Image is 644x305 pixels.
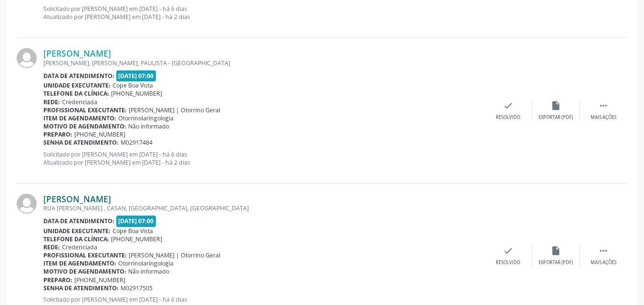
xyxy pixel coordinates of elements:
[111,235,162,243] span: [PHONE_NUMBER]
[43,204,484,212] div: RUA [PERSON_NAME] , CASAN, [GEOGRAPHIC_DATA], [GEOGRAPHIC_DATA]
[591,114,616,121] div: Mais ações
[118,259,174,267] span: Otorrinolaringologia
[43,227,111,235] b: Unidade executante:
[503,246,513,256] i: check
[43,243,60,251] b: Rede:
[62,98,97,106] span: Credenciada
[43,130,72,138] b: Preparo:
[43,284,119,292] b: Senha de atendimento:
[43,276,72,284] b: Preparo:
[43,59,484,67] div: [PERSON_NAME], [PERSON_NAME], PAULISTA - [GEOGRAPHIC_DATA]
[111,89,162,98] span: [PHONE_NUMBER]
[43,5,484,21] p: Solicitado por [PERSON_NAME] em [DATE] - há 6 dias Atualizado por [PERSON_NAME] em [DATE] - há 2 ...
[43,48,111,59] a: [PERSON_NAME]
[112,81,153,89] span: Cope Boa Vista
[43,217,114,225] b: Data de atendimento:
[598,100,609,111] i: 
[118,114,174,122] span: Otorrinolaringologia
[116,70,156,81] span: [DATE] 07:00
[551,100,561,111] i: insert_drive_file
[43,267,126,275] b: Motivo de agendamento:
[128,267,169,275] span: Não informado
[43,150,484,167] p: Solicitado por [PERSON_NAME] em [DATE] - há 6 dias Atualizado por [PERSON_NAME] em [DATE] - há 2 ...
[496,114,520,121] div: Resolvido
[43,114,116,122] b: Item de agendamento:
[128,122,169,130] span: Não informado
[43,138,119,147] b: Senha de atendimento:
[43,72,114,80] b: Data de atendimento:
[591,259,616,266] div: Mais ações
[129,106,220,114] span: [PERSON_NAME] | Otorrino Geral
[112,227,153,235] span: Cope Boa Vista
[539,259,573,266] div: Exportar (PDF)
[43,98,60,106] b: Rede:
[129,251,220,259] span: [PERSON_NAME] | Otorrino Geral
[43,106,127,114] b: Profissional executante:
[43,259,116,267] b: Item de agendamento:
[62,243,97,251] span: Credenciada
[74,276,125,284] span: [PHONE_NUMBER]
[43,89,109,98] b: Telefone da clínica:
[17,48,37,68] img: img
[43,122,126,130] b: Motivo de agendamento:
[74,130,125,138] span: [PHONE_NUMBER]
[503,100,513,111] i: check
[43,81,111,89] b: Unidade executante:
[121,284,153,292] span: M02917505
[598,246,609,256] i: 
[43,194,111,204] a: [PERSON_NAME]
[539,114,573,121] div: Exportar (PDF)
[116,216,156,226] span: [DATE] 07:00
[43,235,109,243] b: Telefone da clínica:
[43,251,127,259] b: Profissional executante:
[17,194,37,214] img: img
[551,246,561,256] i: insert_drive_file
[121,138,153,147] span: M02917484
[496,259,520,266] div: Resolvido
